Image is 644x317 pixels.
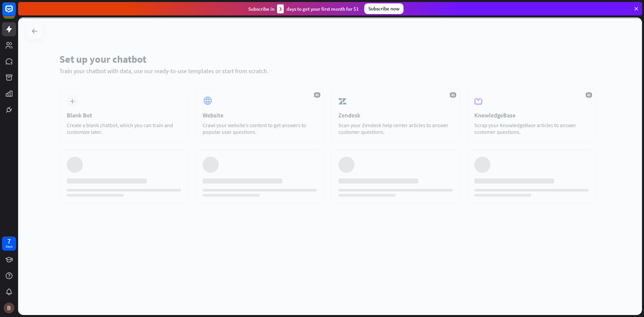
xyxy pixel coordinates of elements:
[277,4,284,13] div: 3
[6,244,12,249] div: days
[2,236,16,251] a: 7 days
[7,238,11,244] div: 7
[248,4,359,13] div: Subscribe in days to get your first month for $1
[364,3,404,14] div: Subscribe now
